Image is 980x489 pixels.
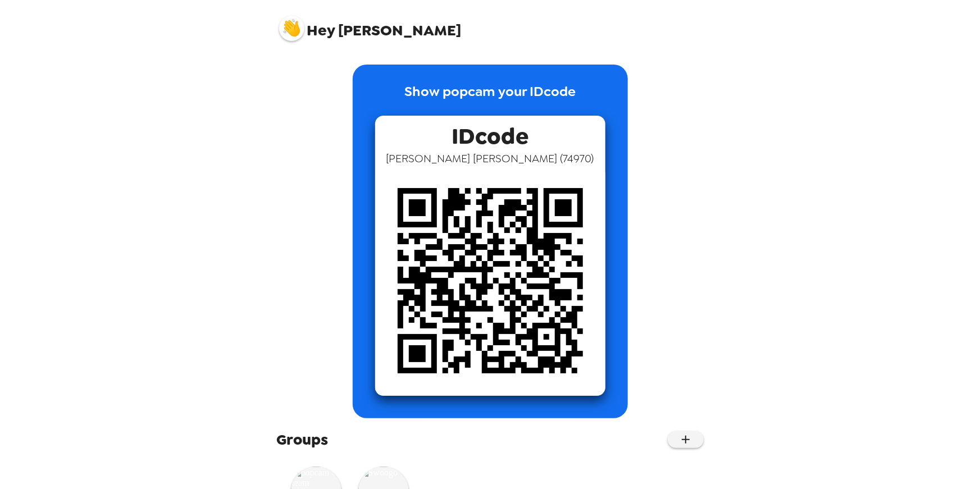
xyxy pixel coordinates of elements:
[404,81,576,116] p: Show popcam your IDcode
[375,166,605,396] img: qr code
[386,151,594,166] span: [PERSON_NAME] [PERSON_NAME] ( 74970 )
[279,10,462,38] span: [PERSON_NAME]
[277,429,329,450] span: Groups
[307,20,335,40] span: Hey
[279,16,304,41] img: profile pic
[452,116,528,151] span: IDcode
